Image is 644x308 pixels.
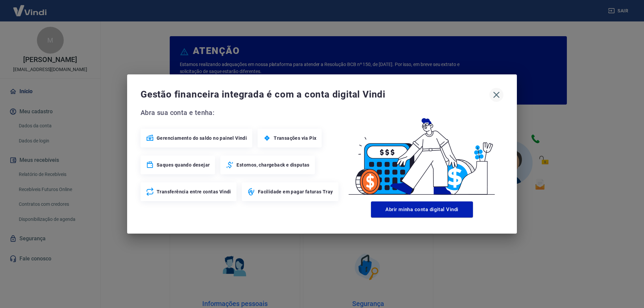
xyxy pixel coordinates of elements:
[340,107,503,199] img: Good Billing
[157,135,247,141] span: Gerenciamento do saldo no painel Vindi
[157,162,210,168] span: Saques quando desejar
[141,107,340,118] span: Abra sua conta e tenha:
[141,88,489,101] span: Gestão financeira integrada é com a conta digital Vindi
[258,188,333,195] span: Facilidade em pagar faturas Tray
[371,201,473,218] button: Abrir minha conta digital Vindi
[274,135,316,141] span: Transações via Pix
[157,188,231,195] span: Transferência entre contas Vindi
[236,162,309,168] span: Estornos, chargeback e disputas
